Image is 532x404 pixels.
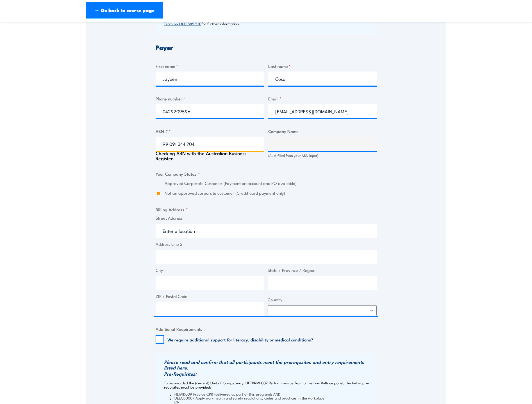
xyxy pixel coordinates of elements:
label: Not an approved corporate customer (Credit card payment only) [165,190,377,196]
label: Email [268,95,377,102]
label: ABN # [156,128,264,134]
label: Country [268,297,377,303]
label: ZIP / Postal Code [156,293,265,300]
label: State / Province / Region [268,267,377,274]
label: Phone number [156,95,264,102]
h3: Pre-Requisites: [164,371,375,377]
legend: Your Company Status [156,171,200,177]
label: We require additional support for literacy, disability or medical conditions? [167,337,313,342]
div: (Auto filled from your ABN input) [268,153,377,158]
label: City [156,267,265,274]
label: Company Name [268,128,377,134]
p: To be awarded the (current) Unit of Competency: UETDRMP007 Perform rescue from a live Low Voltage... [164,381,375,389]
p: Payment on account is only available to approved Corporate Customers who have previously applied ... [164,5,375,26]
a: ← Go back to course page [86,2,163,19]
label: Last name [268,63,377,69]
label: First name [156,63,264,69]
legend: Billing Address [156,206,188,213]
li: HLTAID009 Provide CPR (delivered as part of this program): AND [170,392,375,396]
label: Street Address [156,215,377,221]
legend: Additional Requirements [156,326,202,332]
div: Checking ABN with the Australian Business Register. [156,151,264,161]
input: Enter a location [156,224,377,238]
label: Address Line 2 [156,241,377,247]
h3: Payer [156,44,377,50]
h3: Please read and confirm that all participants meet the prerequsites and entry requirements listed... [164,359,375,370]
label: Approved Corporate Customer (Payment on account and PO available) [165,180,377,187]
